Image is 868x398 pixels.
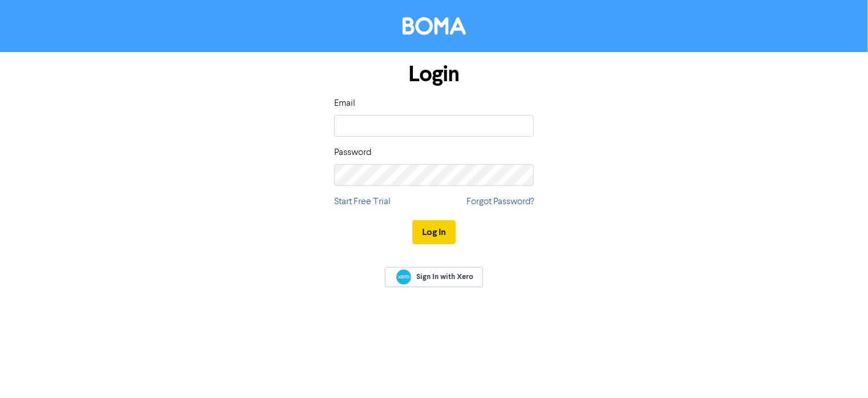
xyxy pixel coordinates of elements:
[403,17,466,35] img: BOMA Logo
[811,343,868,398] iframe: Chat Widget
[467,195,534,209] a: Forgot Password?
[334,61,534,87] h1: Login
[416,272,473,282] span: Sign In with Xero
[385,267,483,287] a: Sign In with Xero
[334,97,355,110] label: Email
[412,220,456,244] button: Log In
[396,269,411,285] img: Xero logo
[334,195,391,209] a: Start Free Trial
[334,146,371,160] label: Password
